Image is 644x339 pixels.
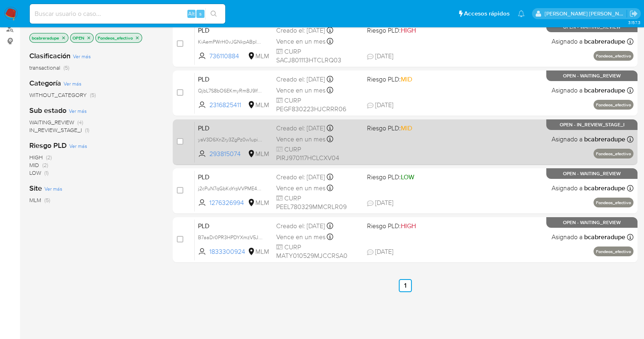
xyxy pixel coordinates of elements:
input: Buscar usuario o caso... [30,9,225,19]
span: Alt [188,10,195,18]
span: Accesos rápidos [464,9,510,18]
a: Salir [629,9,638,18]
p: baltazar.cabreradupeyron@mercadolibre.com.mx [545,10,627,18]
span: s [199,10,202,18]
span: 3.157.3 [628,19,640,26]
button: search-icon [205,8,222,20]
a: Notificaciones [518,10,525,17]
